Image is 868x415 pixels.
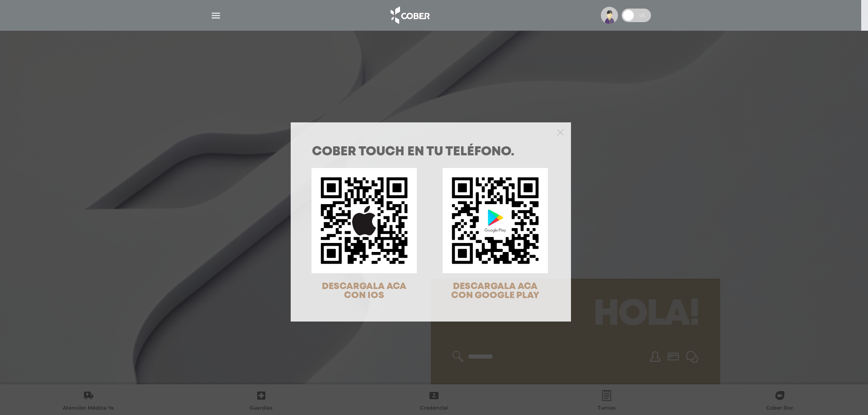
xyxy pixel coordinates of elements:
[312,146,550,159] h1: COBER TOUCH en tu teléfono.
[311,168,417,273] img: qr-code
[443,168,548,273] img: qr-code
[322,282,406,300] span: DESCARGALA ACA CON IOS
[557,128,564,136] button: Close
[451,282,539,300] span: DESCARGALA ACA CON GOOGLE PLAY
